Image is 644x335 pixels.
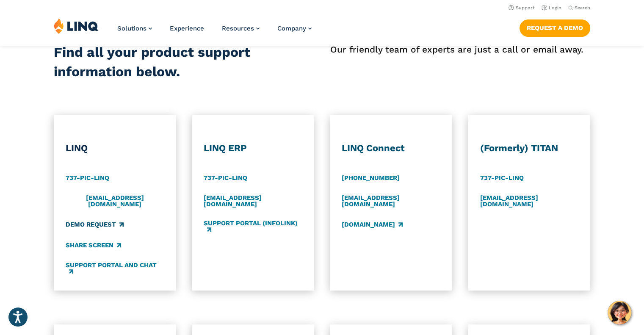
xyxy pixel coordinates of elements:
a: [EMAIL_ADDRESS][DOMAIN_NAME] [342,194,440,208]
a: Support Portal and Chat [66,261,164,275]
a: 737-PIC-LINQ [66,174,109,183]
img: LINQ | K‑12 Software [54,18,99,34]
span: Search [575,5,590,11]
span: Solutions [117,25,146,32]
p: Our friendly team of experts are just a call or email away. [330,43,591,56]
button: Hello, have a question? Let’s chat. [608,301,631,324]
a: Experience [170,25,204,32]
button: Open Search Bar [568,5,590,11]
a: Solutions [117,25,152,32]
nav: Button Navigation [520,18,590,36]
a: 737-PIC-LINQ [480,174,524,183]
a: Request a Demo [520,19,590,36]
a: Login [542,5,561,11]
h3: LINQ Connect [342,142,440,154]
nav: Primary Navigation [117,18,312,46]
a: 737-PIC-LINQ [204,174,247,183]
h3: LINQ ERP [204,142,302,154]
a: [DOMAIN_NAME] [342,220,403,229]
span: Resources [222,25,254,32]
h3: LINQ [66,142,164,154]
a: [PHONE_NUMBER] [342,174,400,183]
a: Demo Request [66,220,124,229]
a: Support Portal (Infolink) [204,220,302,234]
h2: Find all your product support information below. [54,43,268,81]
a: Company [277,25,312,32]
span: Company [277,25,306,32]
a: [EMAIL_ADDRESS][DOMAIN_NAME] [480,194,579,208]
a: Resources [222,25,260,32]
a: Support [509,5,535,11]
a: [EMAIL_ADDRESS][DOMAIN_NAME] [66,194,164,208]
a: [EMAIL_ADDRESS][DOMAIN_NAME] [204,194,302,208]
h3: (Formerly) TITAN [480,142,579,154]
a: Share Screen [66,241,121,250]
